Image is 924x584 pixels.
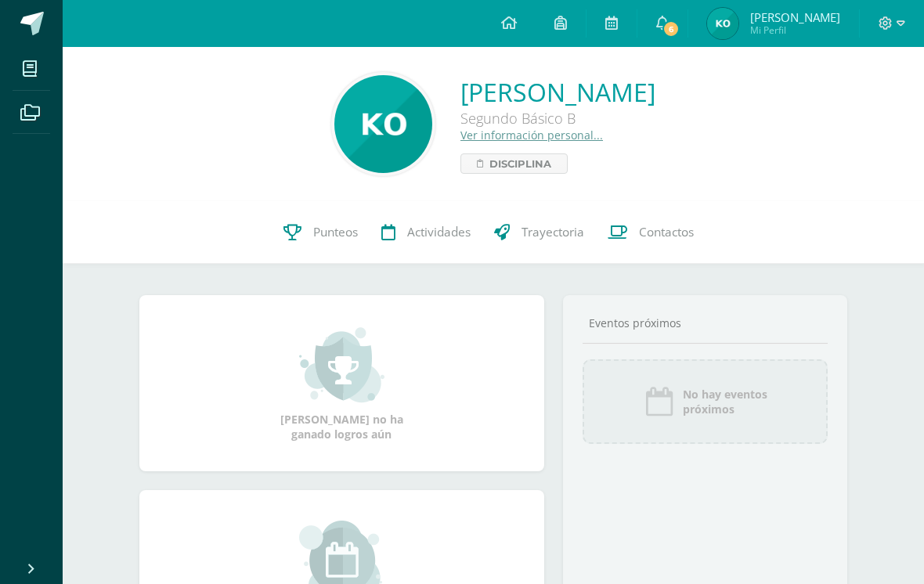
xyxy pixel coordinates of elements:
img: achievement_small.png [299,326,384,404]
a: [PERSON_NAME] [460,75,655,109]
span: Actividades [407,224,471,240]
a: Contactos [596,201,706,264]
div: [PERSON_NAME] no ha ganado logros aún [263,326,420,442]
span: 6 [662,20,680,38]
span: Punteos [313,224,358,240]
a: Ver información personal... [460,128,603,142]
span: Contactos [639,224,694,240]
div: Eventos próximos [583,315,828,330]
img: 9eb644704c1a850760988d4f8c20910a.png [707,8,738,39]
a: Actividades [370,201,482,264]
a: Trayectoria [482,201,596,264]
a: Punteos [272,201,370,264]
a: Disciplina [460,153,568,174]
span: No hay eventos próximos [683,387,767,416]
span: Trayectoria [522,224,584,240]
img: event_icon.png [644,386,675,417]
img: 9f07fff91337253620fb9e7d3d1c97a8.png [334,75,432,173]
div: Segundo Básico B [460,109,655,128]
span: Disciplina [489,154,551,173]
span: Mi Perfil [750,23,840,37]
span: [PERSON_NAME] [750,9,840,25]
